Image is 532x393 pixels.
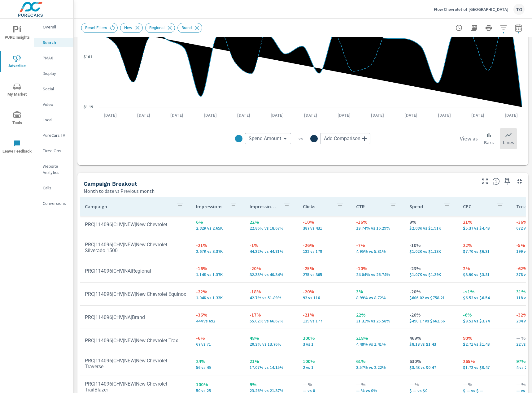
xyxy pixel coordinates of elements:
[34,131,73,140] div: PureCars TV
[146,25,168,30] span: Regional
[85,203,171,209] p: Campaign
[43,185,68,191] p: Calls
[43,70,68,76] p: Display
[84,105,93,109] text: $1.19
[196,226,239,231] p: 2,816 vs 2,646
[303,295,346,300] p: 93 vs 116
[233,112,255,118] p: [DATE]
[199,112,221,118] p: [DATE]
[0,19,34,161] div: nav menu
[303,318,346,323] p: 139 vs 177
[303,203,331,209] p: Clicks
[196,203,225,209] p: Impressions
[356,203,385,209] p: CTR
[250,381,293,388] p: 9%
[80,286,191,302] td: PRC|114096|CHV|NEW|New Chevrolet Equinox
[463,249,506,254] p: $7.70 vs $6.31
[300,112,321,118] p: [DATE]
[2,83,32,98] span: My Market
[196,334,239,342] p: -6%
[196,381,239,388] p: 100%
[303,272,346,277] p: 275 vs 365
[80,263,191,279] td: PRC|114096|CHV|NA|Regional
[34,53,73,63] div: PMAX
[250,342,293,347] p: 20.3% vs 13.76%
[303,241,346,249] p: -26%
[291,136,310,141] p: vs
[120,23,143,33] div: New
[250,365,293,370] p: 17.07% vs 14.15%
[409,318,453,323] p: $490.17 vs $662.66
[250,249,293,254] p: 44.32% vs 44.81%
[356,249,399,254] p: 4.95% vs 5.31%
[250,295,293,300] p: 42.7% vs 51.89%
[2,54,32,70] span: Advertise
[43,86,68,92] p: Social
[303,311,346,318] p: -21%
[145,23,175,33] div: Regional
[409,388,453,393] p: $ — vs $0
[463,218,506,226] p: 21%
[500,112,522,118] p: [DATE]
[120,25,136,30] span: New
[99,112,121,118] p: [DATE]
[463,241,506,249] p: 22%
[43,148,68,154] p: Fixed Ops
[80,353,191,374] td: PRC|114096|CHV|NEW|New Chevrolet Traverse
[463,318,506,323] p: $3.53 vs $3.74
[409,334,453,342] p: 469%
[356,388,399,393] p: — % vs 0%
[84,187,155,195] p: Month to date vs Previous month
[196,272,239,277] p: 1.14K vs 1.37K
[303,388,346,393] p: — vs 0
[463,357,506,365] p: 265%
[303,357,346,365] p: 100%
[356,342,399,347] p: 4.48% vs 1.41%
[43,200,68,206] p: Conversions
[34,183,73,192] div: Calls
[303,365,346,370] p: 2 vs 1
[196,218,239,226] p: 6%
[166,112,188,118] p: [DATE]
[513,4,525,15] div: TO
[463,203,491,209] p: CPC
[43,39,68,45] p: Search
[250,334,293,342] p: 48%
[34,38,73,47] div: Search
[463,381,506,388] p: — %
[409,203,438,209] p: Spend
[250,357,293,365] p: 21%
[356,318,399,323] p: 31.31% vs 25.58%
[356,218,399,226] p: -16%
[133,112,155,118] p: [DATE]
[34,199,73,208] div: Conversions
[34,115,73,124] div: Local
[34,69,73,78] div: Display
[196,265,239,272] p: -16%
[303,334,346,342] p: 200%
[320,133,370,144] div: Add Comparison
[356,241,399,249] p: -7%
[196,311,239,318] p: -36%
[303,226,346,231] p: 387 vs 431
[463,265,506,272] p: 2%
[196,288,239,295] p: -22%
[468,22,480,34] button: "Export Report to PDF"
[463,288,506,295] p: -<1%
[409,241,453,249] p: -10%
[480,176,490,186] button: Make Fullscreen
[303,249,346,254] p: 132 vs 179
[2,111,32,127] span: Tools
[80,309,191,325] td: PRC|114096|CHV|NA|Brand
[409,357,453,365] p: 630%
[409,249,453,254] p: $1,015.97 vs $1,129.08
[492,178,500,185] span: This is a summary of Search performance results by campaign. Each column can be sorted.
[250,288,293,295] p: -18%
[80,237,191,258] td: PRC|114096|CHV|NEW|New Chevrolet Silverado 1500
[250,218,293,226] p: 22%
[333,112,355,118] p: [DATE]
[250,241,293,249] p: -1%
[196,295,239,300] p: 1,035 vs 1,331
[250,203,278,209] p: Impression Share
[250,311,293,318] p: -17%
